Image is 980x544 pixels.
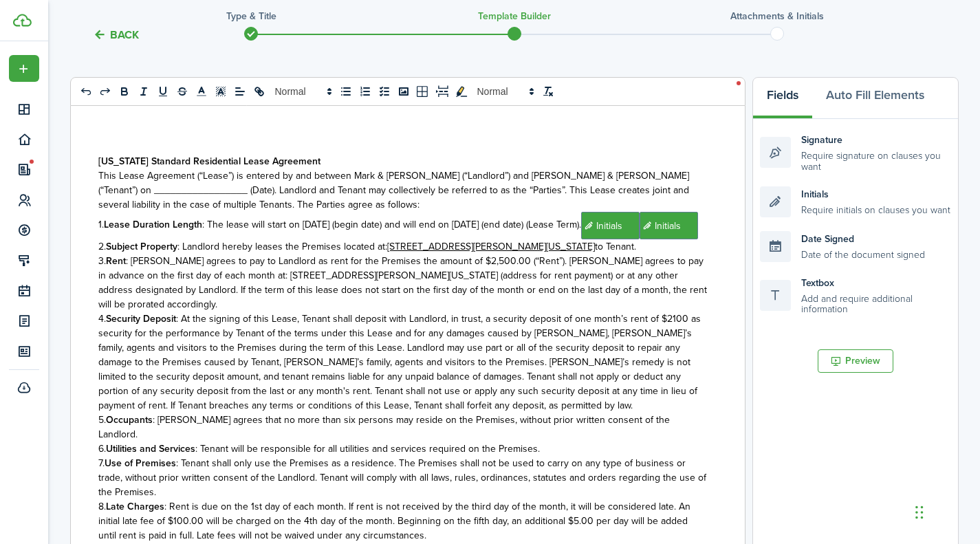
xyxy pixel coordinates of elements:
h3: Attachments & Initials [730,9,824,23]
span: 4. [98,312,106,326]
span: 6. [98,442,106,456]
span: 1. [98,217,104,232]
button: Back [93,28,139,42]
strong: Occupants [106,413,153,427]
strong: Lease Duration Length [104,217,202,232]
strong: Security Deposit [106,312,176,326]
span: : At the signing of this Lease, Tenant shall deposit with Landlord, in trust, a security deposit ... [98,312,701,413]
img: TenantCloud [13,14,32,27]
span: : Tenant will be responsible for all utilities and services required on the Premises. [195,442,540,456]
button: Auto Fill Elements [812,78,938,119]
strong: Subject Property [106,239,177,254]
button: Open menu [9,55,39,82]
strong: Rent [106,254,126,268]
span: : [PERSON_NAME] agrees to pay to Landlord as rent for the Premises the amount of $2,500.00 (“Rent... [98,254,707,312]
div: Drag [915,492,924,533]
span: : Landlord hereby leases the Premises located at: [177,239,387,254]
button: pageBreak [433,83,452,100]
button: redo: redo [96,83,115,100]
span: to Tenant. [595,239,636,254]
h3: Type & Title [226,9,276,23]
strong: Use of Premises [105,456,176,470]
button: clean [538,83,558,100]
span: : The lease will start on [DATE] (begin date) and will end on [DATE] (end date) (Lease Term). [202,217,581,232]
button: list: ordered [356,83,375,100]
button: bold [115,83,134,100]
h3: Template Builder [478,9,551,23]
button: strike [173,83,192,100]
span: 8. [98,499,106,514]
span: : Rent is due on the 1st day of each month. If rent is not received by the third day of the month... [98,499,690,543]
strong: Utilities and Services [106,442,195,456]
button: underline [153,83,173,100]
button: toggleMarkYellow: markYellow [452,83,471,100]
strong: Late Charges [106,499,164,514]
button: Preview [818,349,893,373]
span: 2. [98,239,106,254]
span: : Tenant shall only use the Premises as a residence. The Premises shall not be used to carry on a... [98,456,706,499]
span: 3. [98,254,106,268]
button: list: check [375,83,394,100]
span: 7. [98,456,105,470]
button: link [250,83,269,100]
iframe: Chat Widget [911,478,980,544]
span: This Lease Agreement (“Lease”) is entered by and between Mark & [PERSON_NAME] (“Landlord”) and [P... [98,168,689,212]
button: table-better [413,83,433,100]
u: [STREET_ADDRESS][PERSON_NAME][US_STATE] [387,239,595,254]
button: image [394,83,413,100]
button: italic [134,83,153,100]
strong: [US_STATE] Standard Residential Lease Agreement [98,154,320,168]
span: : [PERSON_NAME] agrees that no more than six persons may reside on the Premises, without prior wr... [98,413,670,442]
span: 5. [98,413,106,427]
button: list: bullet [336,83,356,100]
button: undo: undo [76,83,96,100]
